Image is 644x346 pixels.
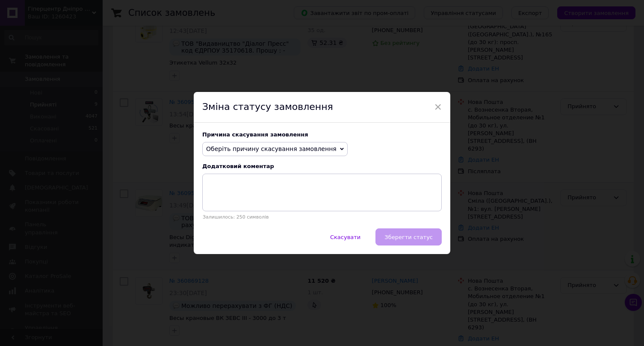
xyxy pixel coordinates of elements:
div: Причина скасування замовлення [202,131,442,138]
p: Залишилось: 250 символів [202,214,442,220]
span: Оберіть причину скасування замовлення [206,145,337,152]
span: Скасувати [330,234,360,240]
span: × [434,100,442,114]
div: Зміна статусу замовлення [194,92,450,123]
div: Додатковий коментар [202,163,442,169]
button: Скасувати [321,228,369,245]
